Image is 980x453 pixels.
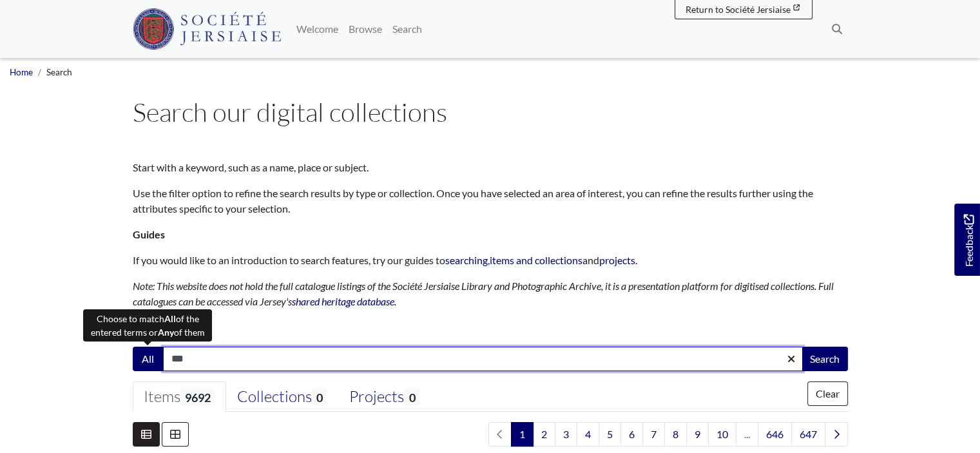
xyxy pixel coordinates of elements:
span: Feedback [961,215,976,267]
a: Goto page 3 [555,422,577,447]
div: Choose to match of the entered terms or of them [83,309,212,342]
span: 0 [312,389,327,406]
strong: Any [158,327,174,338]
a: Goto page 2 [533,422,555,447]
a: Goto page 5 [599,422,621,447]
input: Enter one or more search terms... [163,347,803,371]
a: Browse [343,16,387,42]
a: items and collections [490,254,582,266]
p: Use the filter option to refine the search results by type or collection. Once you have selected ... [133,186,848,217]
a: Welcome [291,16,343,42]
a: shared heritage database [292,295,394,307]
span: Search [46,67,72,77]
a: Goto page 647 [791,422,825,447]
a: Goto page 8 [664,422,687,447]
img: Société Jersiaise [133,8,282,50]
span: 0 [404,389,419,406]
a: searching [445,254,488,266]
p: Start with a keyword, such as a name, place or subject. [133,160,848,175]
strong: All [164,313,176,324]
span: Goto page 1 [511,422,533,447]
a: Société Jersiaise logo [133,5,282,53]
div: Items [144,387,215,407]
a: Goto page 6 [620,422,643,447]
button: Clear [807,381,848,406]
strong: Guides [133,228,165,240]
h1: Search our digital collections [133,97,848,128]
nav: pagination [483,422,848,447]
a: projects [599,254,635,266]
div: Collections [237,387,327,407]
a: Goto page 9 [686,422,709,447]
li: Previous page [488,422,512,447]
a: Home [10,67,33,77]
a: Would you like to provide feedback? [954,204,980,276]
a: Search [387,16,427,42]
a: Goto page 10 [708,422,736,447]
button: Search [802,347,848,371]
em: Note: This website does not hold the full catalogue listings of the Société Jersiaise Library and... [133,280,834,307]
a: Next page [825,422,848,447]
button: All [133,347,164,371]
a: Goto page 646 [758,422,792,447]
p: If you would like to an introduction to search features, try our guides to , and . [133,253,848,268]
a: Goto page 7 [642,422,665,447]
span: 9692 [180,389,215,406]
a: Goto page 4 [577,422,599,447]
div: Projects [349,387,419,407]
span: Return to Société Jersiaise [686,4,791,15]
